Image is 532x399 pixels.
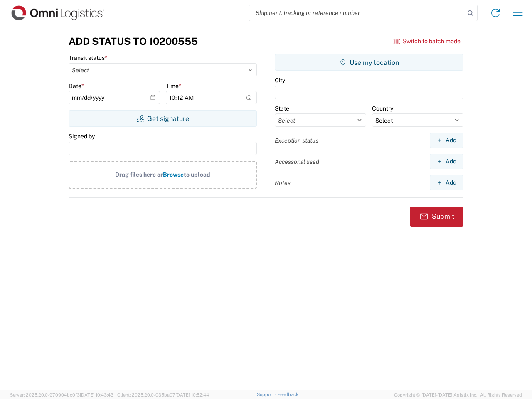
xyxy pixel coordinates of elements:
[275,76,285,84] label: City
[10,392,113,397] span: Server: 2025.20.0-970904bc0f3
[69,133,95,140] label: Signed by
[117,392,209,397] span: Client: 2025.20.0-035ba07
[163,171,184,178] span: Browse
[275,158,319,165] label: Accessorial used
[275,105,289,112] label: State
[184,171,210,178] span: to upload
[69,82,84,90] label: Date
[115,171,163,178] span: Drag files here or
[166,82,181,90] label: Time
[175,392,209,397] span: [DATE] 10:52:44
[275,137,318,144] label: Exception status
[430,175,463,190] button: Add
[80,392,113,397] span: [DATE] 10:43:43
[257,392,278,397] a: Support
[69,54,107,62] label: Transit status
[69,35,198,47] h3: Add Status to 10200555
[275,54,463,71] button: Use my location
[430,154,463,169] button: Add
[277,392,298,397] a: Feedback
[249,5,465,21] input: Shipment, tracking or reference number
[430,133,463,148] button: Add
[69,110,257,127] button: Get signature
[393,34,461,48] button: Switch to batch mode
[372,105,393,112] label: Country
[275,179,291,187] label: Notes
[394,391,522,399] span: Copyright © [DATE]-[DATE] Agistix Inc., All Rights Reserved
[410,207,463,227] button: Submit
